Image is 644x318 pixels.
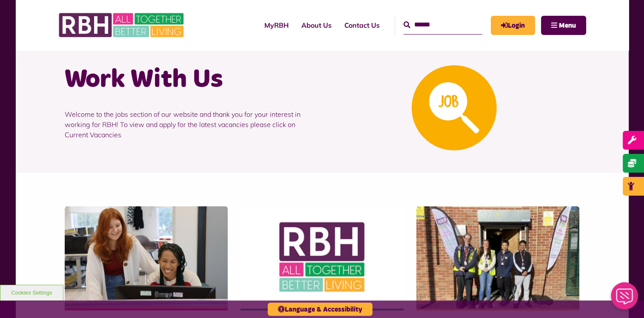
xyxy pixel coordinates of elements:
img: Looking For A Job [412,65,497,150]
span: Menu [559,22,576,29]
img: RBH Logo Social Media 480X360 (1) [240,206,404,309]
p: Welcome to the jobs section of our website and thank you for your interest in working for RBH! To... [65,96,316,153]
img: RBH [58,9,186,42]
img: Dropinfreehold2 [416,206,579,309]
a: About Us [295,14,338,37]
iframe: Netcall Web Assistant for live chat [606,280,644,318]
a: MyRBH [491,16,535,35]
a: MyRBH [258,14,295,37]
button: Language & Accessibility [268,303,372,316]
a: Contact Us [338,14,386,37]
button: Navigation [541,16,586,35]
img: IMG 1470 [65,206,228,309]
input: Search [404,16,482,34]
h1: Work With Us [65,63,316,96]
